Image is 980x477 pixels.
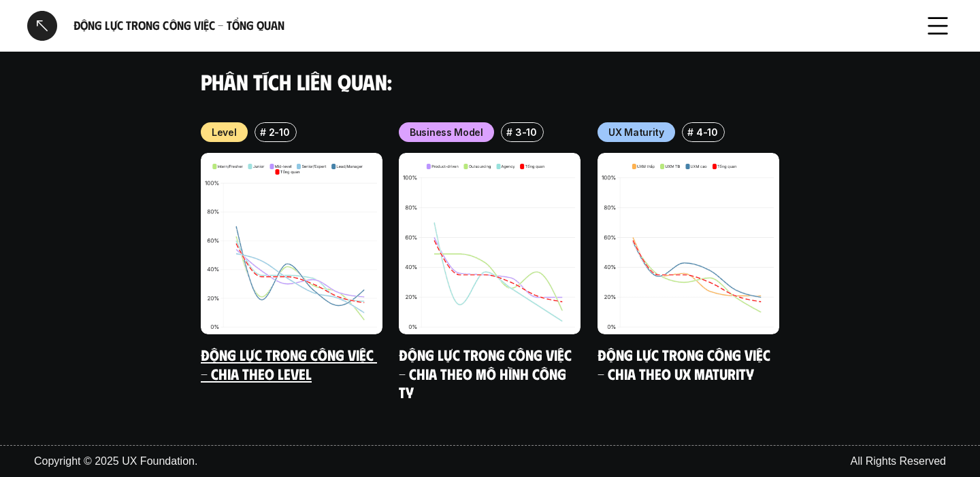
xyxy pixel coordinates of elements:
p: 4-10 [696,125,718,139]
p: UX Maturity [608,125,664,139]
a: Động lực trong công việc - Chia theo mô hình công ty [399,345,575,401]
h4: Phân tích liên quan: [201,69,779,94]
a: Động lực trong công việc - Chia theo UX Maturity [598,345,774,383]
p: Copyright © 2025 UX Foundation. [34,453,197,470]
p: Level [212,125,237,139]
a: Động lực trong công việc - Chia theo Level [201,345,377,383]
h6: # [260,127,266,137]
h6: # [687,127,693,137]
p: 2-10 [269,125,290,139]
h6: # [506,127,512,137]
h6: Động lực trong công việc - Tổng quan [73,18,906,33]
p: All Rights Reserved [851,453,947,470]
p: Business Model [410,125,483,139]
p: 3-10 [515,125,537,139]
